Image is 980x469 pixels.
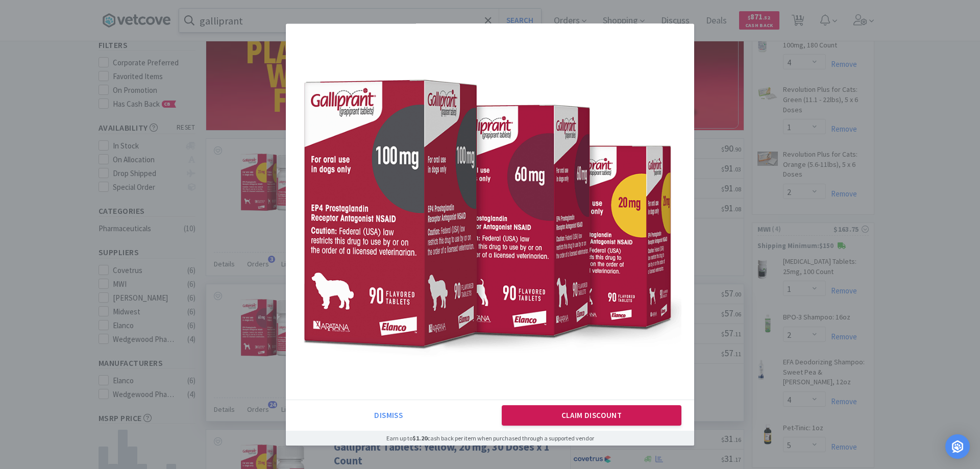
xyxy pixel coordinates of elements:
span: $1.20 [412,434,427,442]
img: creative_image [299,17,681,400]
div: Earn up to cash back per item when purchased through a supported vendor [286,431,694,446]
button: Claim Discount [502,405,682,426]
button: Dismiss [299,405,479,426]
div: Open Intercom Messenger [945,434,970,459]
